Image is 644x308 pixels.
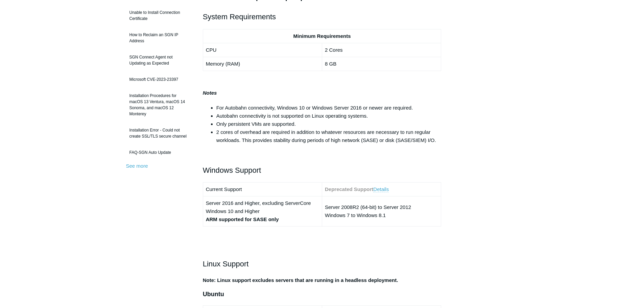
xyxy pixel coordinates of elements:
a: Unable to Install Connection Certificate [126,6,193,25]
a: Details [373,186,389,192]
td: Current Support [203,183,322,196]
strong: Note: Linux support excludes servers that are running in a headless deployment. [203,277,398,283]
td: 2 Cores [322,43,441,57]
span: Linux Support [203,260,249,268]
span: System Requirements [203,13,276,21]
strong: Notes [203,90,217,96]
span: Ubuntu [203,291,224,298]
td: CPU [203,43,322,57]
a: See more [126,163,148,169]
a: Installation Error - Could not create SSL/TLS secure channel [126,124,193,143]
li: Autobahn connectivity is not supported on Linux operating systems. [216,112,442,120]
strong: Deprecated Support [325,186,373,192]
li: 2 cores of overhead are required in addition to whatever resources are necessary to run regular w... [216,128,442,144]
strong: ARM supported for SASE only [206,216,279,222]
span: Windows Support [203,166,261,174]
td: Memory (RAM) [203,57,322,71]
li: For Autobahn connectivity, Windows 10 or Windows Server 2016 or newer are required. [216,104,442,112]
td: Server 2016 and Higher, excluding ServerCore Windows 10 and Higher [203,196,322,227]
a: Installation Procedures for macOS 13 Ventura, macOS 14 Sonoma, and macOS 12 Monterey [126,89,193,120]
a: Microsoft CVE-2023-23397 [126,73,193,86]
td: Server 2008R2 (64-bit) to Server 2012 Windows 7 to Windows 8.1 [322,196,441,227]
strong: Minimum Requirements [293,33,351,39]
td: 8 GB [322,57,441,71]
a: FAQ-SGN Auto Update [126,146,193,159]
a: How to Reclaim an SGN IP Address [126,28,193,47]
li: Only persistent VMs are supported. [216,120,442,128]
a: SGN Connect Agent not Updating as Expected [126,51,193,70]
